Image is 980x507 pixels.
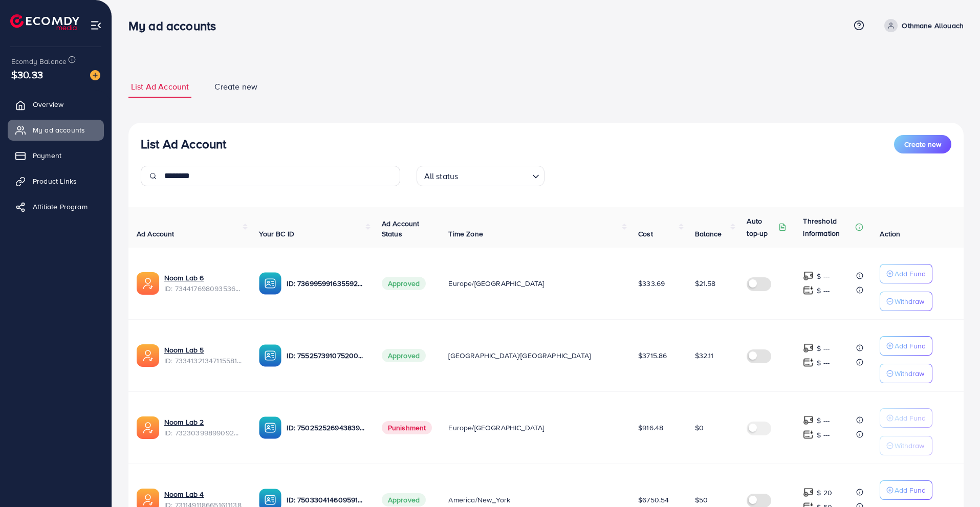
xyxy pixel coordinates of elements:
[33,176,77,186] span: Product Links
[895,484,926,496] p: Add Fund
[803,415,814,426] img: top-up amount
[164,489,204,499] a: Noom Lab 4
[803,271,814,281] img: top-up amount
[937,461,972,499] iframe: Chat
[137,272,159,295] img: ic-ads-acc.e4c84228.svg
[287,494,365,506] p: ID: 7503304146095915016
[164,417,243,438] div: <span class='underline'>Noom Lab 2</span></br>7323039989909209089
[895,295,924,307] p: Withdraw
[164,356,243,366] span: ID: 7334132134711558146
[287,277,365,290] p: ID: 7369959916355928081
[214,81,257,93] span: Create new
[747,215,776,239] p: Auto top-up
[803,487,814,498] img: top-up amount
[638,423,663,433] span: $916.48
[128,18,224,33] h3: My ad accounts
[164,428,243,438] span: ID: 7323039989909209089
[902,19,964,32] p: Othmane Allouach
[695,495,708,505] span: $50
[11,56,67,67] span: Ecomdy Balance
[259,344,281,367] img: ic-ba-acc.ded83a64.svg
[803,285,814,296] img: top-up amount
[448,229,483,239] span: Time Zone
[803,343,814,354] img: top-up amount
[638,350,667,361] span: $3715.86
[8,171,104,191] a: Product Links
[164,273,204,283] a: Noom Lab 6
[33,150,61,161] span: Payment
[695,350,714,361] span: $32.11
[817,357,830,369] p: $ ---
[895,268,926,280] p: Add Fund
[287,422,365,434] p: ID: 7502525269438398465
[448,423,544,433] span: Europe/[GEOGRAPHIC_DATA]
[817,429,830,441] p: $ ---
[382,493,426,506] span: Approved
[8,145,104,166] a: Payment
[164,273,243,294] div: <span class='underline'>Noom Lab 6</span></br>7344176980935360513
[33,125,85,135] span: My ad accounts
[164,345,243,366] div: <span class='underline'>Noom Lab 5</span></br>7334132134711558146
[11,67,43,82] span: $30.33
[895,367,924,380] p: Withdraw
[817,270,830,282] p: $ ---
[894,135,951,153] button: Create new
[880,19,964,32] a: Othmane Allouach
[33,99,63,109] span: Overview
[422,169,461,184] span: All status
[880,364,932,383] button: Withdraw
[131,81,189,93] span: List Ad Account
[803,429,814,440] img: top-up amount
[259,229,294,239] span: Your BC ID
[137,229,175,239] span: Ad Account
[8,94,104,115] a: Overview
[382,277,426,290] span: Approved
[880,292,932,311] button: Withdraw
[895,412,926,424] p: Add Fund
[817,284,830,297] p: $ ---
[10,14,79,30] img: logo
[448,495,510,505] span: America/New_York
[259,416,281,439] img: ic-ba-acc.ded83a64.svg
[164,417,204,427] a: Noom Lab 2
[880,436,932,455] button: Withdraw
[417,166,545,186] div: Search for option
[904,139,941,149] span: Create new
[817,414,830,427] p: $ ---
[90,19,102,31] img: menu
[695,229,722,239] span: Balance
[895,340,926,352] p: Add Fund
[880,336,932,356] button: Add Fund
[382,349,426,362] span: Approved
[880,264,932,283] button: Add Fund
[880,480,932,500] button: Add Fund
[382,218,420,239] span: Ad Account Status
[382,421,432,434] span: Punishment
[164,283,243,294] span: ID: 7344176980935360513
[90,70,100,80] img: image
[817,342,830,355] p: $ ---
[880,408,932,428] button: Add Fund
[164,345,204,355] a: Noom Lab 5
[448,350,591,361] span: [GEOGRAPHIC_DATA]/[GEOGRAPHIC_DATA]
[638,495,669,505] span: $6750.54
[638,278,665,289] span: $333.69
[803,215,853,239] p: Threshold information
[695,423,704,433] span: $0
[137,344,159,367] img: ic-ads-acc.e4c84228.svg
[695,278,716,289] span: $21.58
[880,229,900,239] span: Action
[8,196,104,217] a: Affiliate Program
[461,167,528,184] input: Search for option
[33,202,88,212] span: Affiliate Program
[448,278,544,289] span: Europe/[GEOGRAPHIC_DATA]
[817,487,832,499] p: $ 20
[895,439,924,452] p: Withdraw
[137,416,159,439] img: ic-ads-acc.e4c84228.svg
[8,120,104,140] a: My ad accounts
[259,272,281,295] img: ic-ba-acc.ded83a64.svg
[141,137,226,151] h3: List Ad Account
[287,349,365,362] p: ID: 7552573910752002064
[638,229,653,239] span: Cost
